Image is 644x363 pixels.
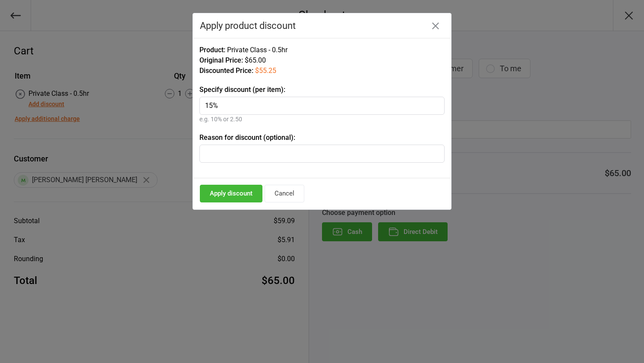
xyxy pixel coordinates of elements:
span: Original Price: [199,56,243,64]
div: e.g. 10% or 2.50 [199,115,445,124]
div: Private Class - 0.5hr [199,45,445,55]
button: Apply discount [200,185,262,202]
div: $65.00 [199,55,445,66]
span: Discounted Price: [199,66,253,75]
div: Apply product discount [200,20,444,31]
label: Specify discount (per item): [199,85,445,95]
button: Cancel [265,185,304,202]
label: Reason for discount (optional): [199,133,445,143]
span: $55.25 [255,66,276,75]
span: Product: [199,46,225,54]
